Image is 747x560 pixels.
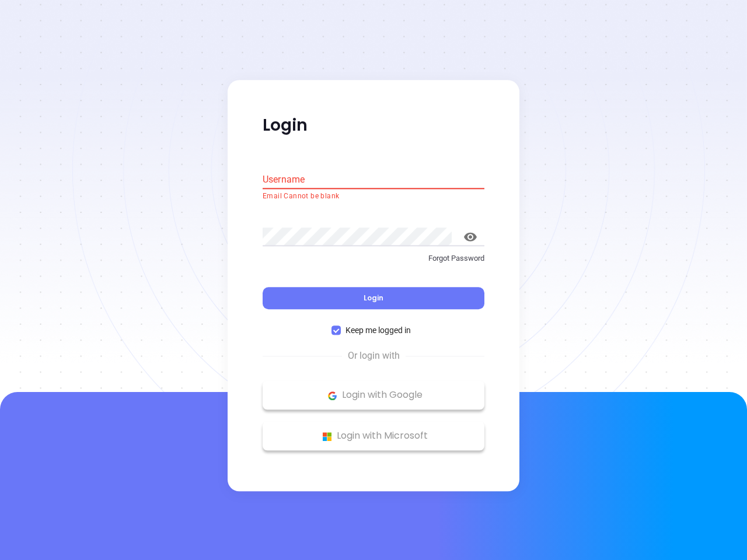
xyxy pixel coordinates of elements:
p: Forgot Password [263,253,484,264]
img: Google Logo [325,388,340,403]
button: Login [263,288,484,310]
button: Microsoft Logo Login with Microsoft [263,422,484,451]
span: Or login with [342,349,406,363]
button: Google Logo Login with Google [263,381,484,410]
p: Login [263,115,484,136]
img: Microsoft Logo [320,429,334,444]
button: toggle password visibility [456,223,484,251]
span: Keep me logged in [341,324,416,337]
a: Forgot Password [263,253,484,274]
p: Login with Microsoft [268,428,479,445]
span: Login [364,293,383,303]
p: Email Cannot be blank [263,191,484,202]
p: Login with Google [268,387,479,404]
